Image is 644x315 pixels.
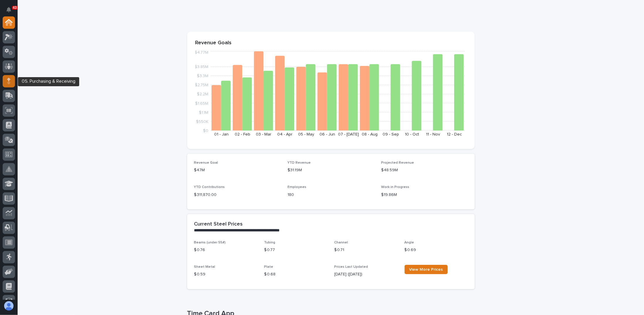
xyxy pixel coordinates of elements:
text: 06 - Jun [319,132,335,136]
text: 08 - Aug [361,132,377,136]
p: $ 311,870.00 [194,192,281,198]
p: $48.59M [381,167,468,173]
span: Prices Last Updated [334,265,368,269]
span: View More Prices [409,267,443,272]
span: Plate [264,265,273,269]
p: 180 [288,192,374,198]
text: 04 - Apr [277,132,293,136]
p: [DATE] ([DATE]) [334,271,398,277]
span: Sheet Metal [194,265,215,269]
tspan: $0 [203,129,208,133]
tspan: $4.77M [195,50,208,55]
span: Employees [288,185,306,189]
tspan: $2.75M [195,83,208,87]
p: $ 0.68 [264,271,327,277]
p: $ 0.77 [264,247,327,253]
span: YTD Contributions [194,185,225,189]
span: Work in Progress [381,185,409,189]
p: $ 0.76 [194,247,257,253]
tspan: $1.65M [195,101,208,105]
a: View More Prices [405,265,448,274]
tspan: $550K [196,119,208,123]
text: 01 - Jan [214,132,228,136]
p: Revenue Goals [195,40,466,46]
tspan: $2.2M [197,92,208,96]
tspan: $3.3M [197,74,208,78]
text: 11 - Nov [426,132,440,136]
div: Notifications43 [7,7,15,16]
span: Channel [334,241,348,244]
span: Beams (under 55#) [194,241,226,244]
p: $47M [194,167,281,173]
tspan: $3.85M [195,65,208,69]
p: $ 0.69 [405,247,468,253]
text: 05 - May [298,132,314,136]
p: $ 0.71 [334,247,398,253]
p: $19.86M [381,192,468,198]
span: Projected Revenue [381,161,414,165]
p: $ 0.59 [194,271,257,277]
tspan: $1.1M [199,110,208,114]
span: YTD Revenue [288,161,311,165]
text: 03 - Mar [256,132,271,136]
text: 02 - Feb [235,132,250,136]
p: $31.19M [288,167,374,173]
p: 43 [13,6,17,10]
span: Tubing [264,241,275,244]
h2: Current Steel Prices [194,221,243,228]
span: Revenue Goal [194,161,218,165]
text: 09 - Sep [383,132,399,136]
text: 12 - Dec [447,132,462,136]
button: Notifications [3,4,15,16]
text: 07 - [DATE] [338,132,359,136]
button: users-avatar [3,300,15,312]
span: Angle [405,241,414,244]
text: 10 - Oct [405,132,419,136]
